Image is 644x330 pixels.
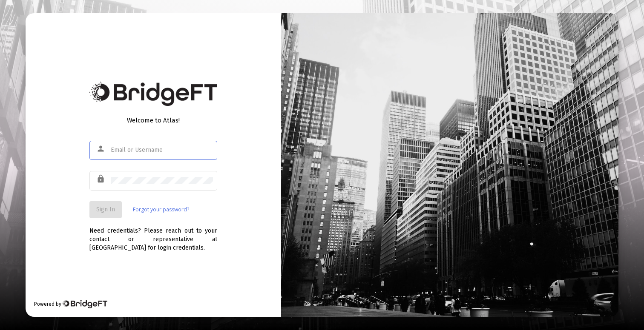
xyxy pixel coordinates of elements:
div: Welcome to Atlas! [89,116,217,125]
button: Sign In [89,201,122,218]
mat-icon: lock [96,174,106,184]
div: Need credentials? Please reach out to your contact or representative at [GEOGRAPHIC_DATA] for log... [89,218,217,252]
div: Powered by [34,300,107,308]
img: Bridge Financial Technology Logo [89,82,217,106]
a: Forgot your password? [133,205,189,214]
input: Email or Username [111,147,213,154]
mat-icon: person [96,144,106,154]
img: Bridge Financial Technology Logo [62,300,107,308]
span: Sign In [96,206,115,213]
